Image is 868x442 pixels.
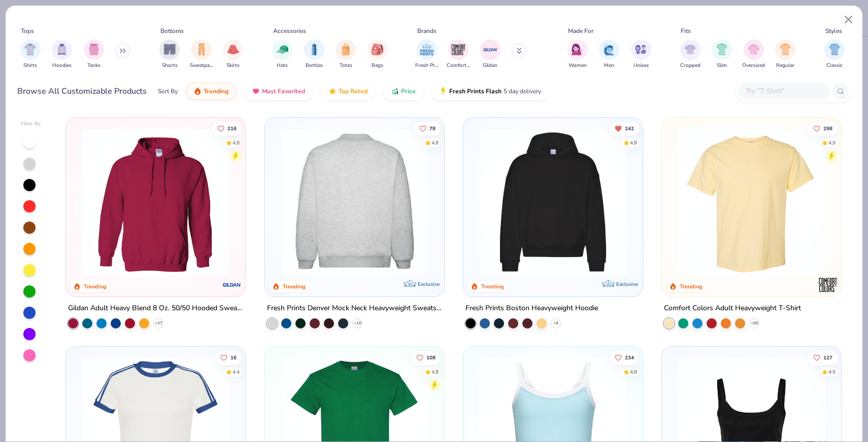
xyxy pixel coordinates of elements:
[23,62,37,69] span: Shirts
[56,44,68,55] img: Hoodies Image
[631,40,651,69] button: filter button
[717,62,727,69] span: Slim
[277,44,288,55] img: Hats Image
[20,40,41,69] div: filter for Shirts
[599,40,619,69] div: filter for Men
[277,62,288,69] span: Hats
[340,62,352,69] span: Totes
[415,40,439,69] div: filter for Fresh Prints
[748,44,759,55] img: Oversized Image
[226,62,240,69] span: Skirts
[414,121,440,135] button: Like
[223,40,243,69] div: filter for Skirts
[328,87,337,95] img: TopRated.gif
[304,40,324,69] div: filter for Bottles
[808,121,838,135] button: Like
[215,351,242,365] button: Like
[401,87,416,95] span: Price
[604,44,615,55] img: Men Image
[604,62,614,69] span: Men
[230,355,237,360] span: 16
[272,40,292,69] button: filter button
[632,128,791,276] img: d4a37e75-5f2b-4aef-9a6e-23330c63bbc0
[272,40,292,69] div: filter for Hats
[17,85,147,97] div: Browse All Customizable Products
[306,62,323,69] span: Bottles
[712,40,732,69] button: filter button
[232,139,240,146] div: 4.8
[190,40,213,69] button: filter button
[483,42,498,57] img: Gildan Image
[309,44,320,55] img: Bottles Image
[635,44,647,55] img: Unisex Image
[823,355,832,360] span: 127
[76,128,235,276] img: 01756b78-01f6-4cc6-8d8a-3c30c1a0c8ac
[474,128,632,276] img: 91acfc32-fd48-4d6b-bdad-a4c1a30ac3fc
[447,62,470,69] span: Comfort Colors
[504,86,541,97] span: 5 day delivery
[610,121,639,135] button: Unlike
[680,40,700,69] button: filter button
[419,42,435,57] img: Fresh Prints Image
[262,87,305,95] span: Most Favorited
[87,62,101,69] span: Tanks
[244,83,313,100] button: Most Favorited
[681,26,691,35] div: Fits
[196,44,207,55] img: Sweatpants Image
[353,320,361,326] span: + 10
[742,40,765,69] div: filter for Oversized
[158,87,178,96] div: Sort By
[684,44,696,55] img: Cropped Image
[434,128,593,276] img: f5d85501-0dbb-4ee4-b115-c08fa3845d83
[780,44,791,55] img: Regular Image
[190,62,213,69] span: Sweatpants
[824,40,845,69] div: filter for Classic
[223,40,243,69] button: filter button
[447,40,470,69] div: filter for Comfort Colors
[572,44,583,55] img: Women Image
[839,10,858,29] button: Close
[672,128,831,276] img: 029b8af0-80e6-406f-9fdc-fdf898547912
[553,320,558,326] span: + 9
[451,42,466,57] img: Comfort Colors Image
[368,40,388,69] div: filter for Bags
[164,44,176,55] img: Shorts Image
[625,126,634,131] span: 242
[417,26,437,35] div: Brands
[775,40,795,69] button: filter button
[21,120,41,128] div: Filter By
[633,62,649,69] span: Unisex
[483,62,497,69] span: Gildan
[751,320,758,326] span: + 60
[304,40,324,69] button: filter button
[449,87,502,95] span: Fresh Prints Flash
[204,87,228,95] span: Trending
[712,40,732,69] div: filter for Slim
[232,369,240,376] div: 4.4
[212,121,242,135] button: Like
[186,83,236,100] button: Trending
[567,40,588,69] div: filter for Women
[742,62,765,69] span: Oversized
[776,62,794,69] span: Regular
[825,26,842,35] div: Styles
[625,355,634,360] span: 234
[415,40,439,69] button: filter button
[339,87,368,95] span: Top Rated
[429,126,435,131] span: 78
[568,26,593,35] div: Made For
[252,87,260,95] img: most_fav.gif
[742,40,765,69] button: filter button
[808,351,838,365] button: Like
[227,44,239,55] img: Skirts Image
[631,40,651,69] div: filter for Unisex
[823,126,832,131] span: 298
[415,62,439,69] span: Fresh Prints
[775,40,795,69] div: filter for Regular
[680,62,700,69] span: Cropped
[159,40,180,69] button: filter button
[431,369,438,376] div: 4.8
[616,281,638,287] span: Exclusive
[84,40,104,69] div: filter for Tanks
[321,83,375,100] button: Top Rated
